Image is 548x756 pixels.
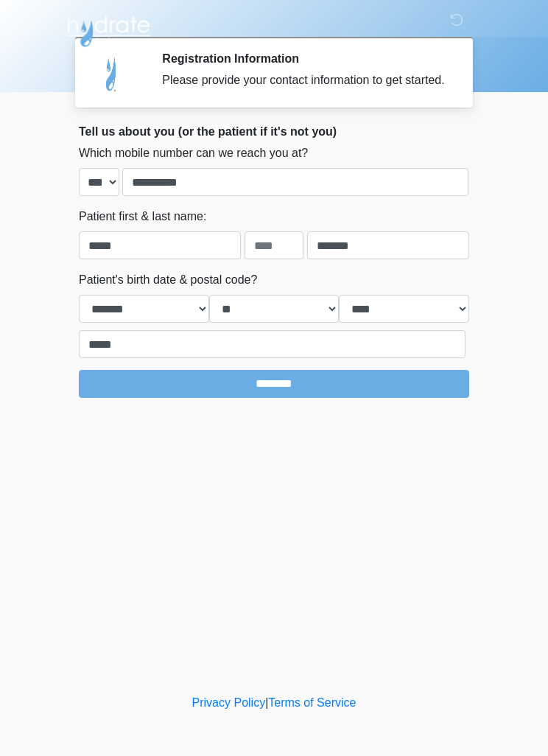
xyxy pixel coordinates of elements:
[265,696,268,709] a: |
[64,11,152,48] img: Hydrate IV Bar - Scottsdale Logo
[79,125,469,139] h2: Tell us about you (or the patient if it's not you)
[162,71,447,89] div: Please provide your contact information to get started.
[192,696,266,709] a: Privacy Policy
[79,271,257,289] label: Patient's birth date & postal code?
[268,696,356,709] a: Terms of Service
[79,144,308,162] label: Which mobile number can we reach you at?
[90,52,134,96] img: Agent Avatar
[79,208,206,225] label: Patient first & last name:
